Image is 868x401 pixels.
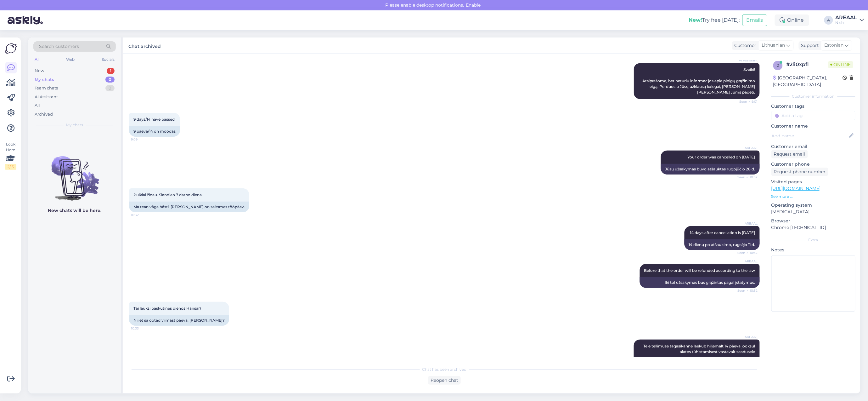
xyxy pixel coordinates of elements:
span: Online [828,61,854,68]
div: A [824,16,833,25]
span: 14 days after cancellation is [DATE] [690,230,755,235]
p: [MEDICAL_DATA] [771,209,855,215]
div: All [35,102,40,109]
div: Iki tol užsakymas bus grąžintas pagal įstatymus. [640,277,760,288]
p: Visited pages [771,179,855,185]
span: AREAAL [734,221,758,226]
div: Support [799,42,819,49]
div: 14 dienų po atšaukimo, rugsėjo 11 d. [685,239,760,250]
img: No chats [28,145,121,202]
span: 10:32 [131,213,155,217]
span: Seen ✓ 10:32 [734,175,758,180]
span: Estonian [825,42,844,49]
div: Web [65,55,76,64]
div: Online [775,14,809,26]
p: Browser [771,218,855,224]
div: Socials [100,55,116,64]
p: Chrome [TECHNICAL_ID] [771,224,855,231]
span: Seen ✓ 10:32 [734,250,758,255]
div: New [35,68,44,74]
span: Teie tellimuse tagasikanne laekub hiljemalt 14 päeva jooksul alates tühistamisest vastavalt seadu... [644,344,756,354]
div: All [33,55,41,64]
div: Look Here [5,141,16,170]
span: 9 days/14 have passed [133,117,175,122]
p: Customer name [771,123,855,129]
span: Search customers [39,43,79,50]
div: AI Assistant [35,94,58,100]
div: My chats [35,77,54,83]
span: Seen ✓ 9:01 [734,99,758,104]
div: Archived [35,111,53,117]
div: 0 [105,85,115,91]
div: Nish [836,20,857,25]
a: AREAALNish [836,15,864,25]
p: Customer tags [771,103,855,110]
button: Emails [742,14,767,26]
p: See more ... [771,194,855,199]
label: Chat archived [128,41,161,50]
div: Team chats [35,85,58,91]
input: Add a tag [771,111,855,120]
div: Customer information [771,94,855,99]
div: Try free [DATE]: [689,16,740,24]
span: Before that the order will be refunded according to the law [644,268,755,273]
span: Sveiki! Atsiprašome, bet neturiu informacijos apie pinigų grąžinimo eigą. Perduosiu Jūsų užklausą... [642,67,756,95]
div: 2 / 3 [5,164,16,170]
div: Customer [732,42,757,49]
span: 10:33 [131,326,155,331]
span: 9:09 [131,137,155,142]
div: Request phone number [771,168,828,176]
span: AREAAL [734,259,758,264]
span: My chats [66,122,83,128]
div: # 2li0xpfl [786,61,828,68]
span: Lithuanian [762,42,785,49]
div: Ma tean väga hästi. [PERSON_NAME] on seitsmes tööpäev. [129,202,249,212]
p: Operating system [771,202,855,209]
p: Customer phone [771,161,855,168]
span: AREAAL [734,146,758,150]
input: Add name [772,132,848,139]
span: Seen ✓ 10:32 [734,288,758,293]
div: Nii et sa ootad viimast päeva, [PERSON_NAME]? [129,315,229,326]
span: AREAAL [734,335,758,339]
a: [URL][DOMAIN_NAME] [771,186,821,191]
div: 0 [105,77,115,83]
img: Askly Logo [5,43,17,54]
div: 1 [107,68,115,74]
span: Your order was cancelled on [DATE] [688,155,755,159]
span: Tai lauksi paskutinės dienos Hansai? [133,306,201,311]
div: 9 päeva/14 on möödas [129,126,180,137]
span: AI Assistant [734,58,758,63]
div: AREAAL [836,15,857,20]
p: New chats will be here. [48,207,101,214]
p: Customer email [771,143,855,150]
div: [GEOGRAPHIC_DATA], [GEOGRAPHIC_DATA] [773,75,843,88]
span: Chat has been archived [422,367,467,372]
div: Reopen chat [428,376,461,385]
div: Jūsų užsakymas buvo atšauktas rugpjūčio 28 d. [661,164,760,175]
p: Notes [771,247,855,253]
b: New! [689,17,702,23]
span: Puikiai žinau. Šiandien 7 darbo diena. [133,192,203,197]
div: Extra [771,237,855,243]
span: 2 [777,63,779,68]
div: Request email [771,150,808,158]
span: Enable [464,2,483,8]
